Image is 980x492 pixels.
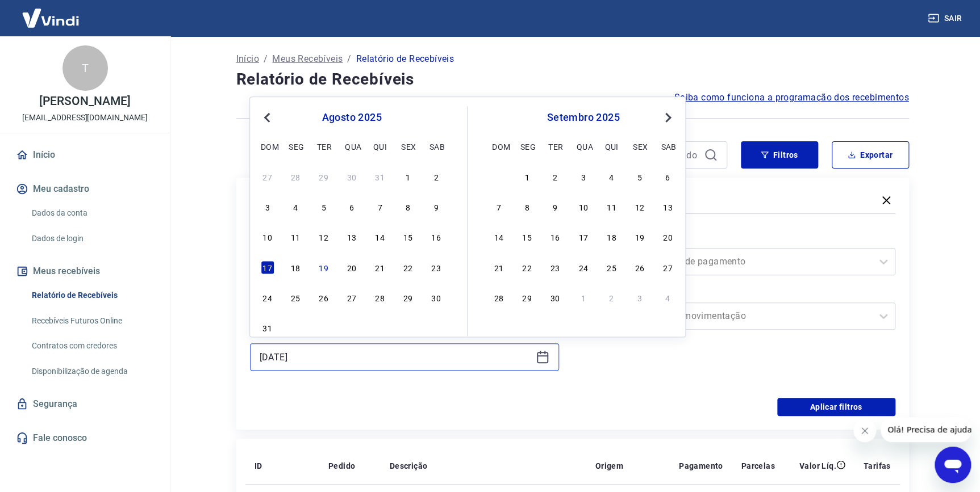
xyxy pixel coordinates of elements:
a: Relatório de Recebíveis [27,284,156,307]
button: Previous Month [260,111,274,124]
div: Choose sexta-feira, 3 de outubro de 2025 [633,291,647,304]
div: Choose terça-feira, 19 de agosto de 2025 [317,260,331,274]
div: Choose sexta-feira, 19 de setembro de 2025 [633,230,647,244]
div: setembro 2025 [490,111,676,124]
div: Choose quarta-feira, 3 de setembro de 2025 [345,321,358,335]
button: Aplicar filtros [777,398,895,416]
div: Choose terça-feira, 29 de julho de 2025 [317,170,331,183]
div: Choose sexta-feira, 5 de setembro de 2025 [633,170,647,183]
iframe: Mensagem da empresa [881,417,971,442]
div: Choose sexta-feira, 1 de agosto de 2025 [401,170,415,183]
div: Choose segunda-feira, 18 de agosto de 2025 [289,260,302,274]
span: Olá! Precisa de ajuda? [7,8,95,17]
div: Choose segunda-feira, 4 de agosto de 2025 [289,200,302,213]
div: qui [373,140,387,153]
img: Vindi [14,1,87,35]
p: [PERSON_NAME] [39,95,130,107]
div: Choose domingo, 17 de agosto de 2025 [261,260,274,274]
p: / [347,52,351,66]
div: T [62,45,108,91]
div: ter [317,140,331,153]
div: Choose quinta-feira, 28 de agosto de 2025 [373,291,387,304]
div: qua [577,140,590,153]
div: qua [345,140,358,153]
p: [EMAIL_ADDRESS][DOMAIN_NAME] [22,112,148,124]
div: Choose domingo, 21 de setembro de 2025 [492,260,506,274]
iframe: Fechar mensagem [853,419,876,442]
a: Segurança [14,392,156,417]
p: Descrição [390,460,428,472]
div: Choose sábado, 27 de setembro de 2025 [661,260,674,274]
div: Choose segunda-feira, 25 de agosto de 2025 [289,291,302,304]
div: Choose terça-feira, 30 de setembro de 2025 [548,291,562,304]
iframe: Botão para abrir a janela de mensagens [935,447,971,483]
div: Choose quarta-feira, 6 de agosto de 2025 [345,200,358,213]
div: Choose quinta-feira, 2 de outubro de 2025 [604,291,618,304]
input: Data final [260,348,531,365]
div: Choose sábado, 6 de setembro de 2025 [429,321,443,335]
div: Choose domingo, 31 de agosto de 2025 [492,170,506,183]
div: Choose domingo, 7 de setembro de 2025 [492,200,506,213]
div: dom [261,140,274,153]
button: Meus recebíveis [14,259,156,284]
div: ter [548,140,562,153]
div: Choose sexta-feira, 5 de setembro de 2025 [401,321,415,335]
label: Tipo de Movimentação [589,287,893,300]
div: seg [520,140,534,153]
a: Dados da conta [27,201,156,225]
div: Choose sábado, 23 de agosto de 2025 [429,260,443,274]
div: Choose quinta-feira, 31 de julho de 2025 [373,170,387,183]
button: Meu cadastro [14,176,156,201]
a: Fale conosco [14,426,156,451]
div: Choose segunda-feira, 11 de agosto de 2025 [289,230,302,244]
span: Saiba como funciona a programação dos recebimentos [674,91,909,104]
div: Choose quarta-feira, 1 de outubro de 2025 [577,291,590,304]
div: sab [661,140,674,153]
button: Next Month [661,111,675,124]
div: Choose sexta-feira, 8 de agosto de 2025 [401,200,415,213]
h4: Relatório de Recebíveis [236,68,909,91]
div: Choose segunda-feira, 22 de setembro de 2025 [520,260,534,274]
div: Choose sábado, 6 de setembro de 2025 [661,170,674,183]
div: Choose terça-feira, 9 de setembro de 2025 [548,200,562,213]
div: Choose quarta-feira, 24 de setembro de 2025 [577,260,590,274]
div: Choose sexta-feira, 15 de agosto de 2025 [401,230,415,244]
div: Choose sábado, 9 de agosto de 2025 [429,200,443,213]
div: Choose quarta-feira, 13 de agosto de 2025 [345,230,358,244]
div: Choose terça-feira, 2 de setembro de 2025 [548,170,562,183]
div: Choose domingo, 24 de agosto de 2025 [261,291,274,304]
div: Choose segunda-feira, 1 de setembro de 2025 [289,321,302,335]
div: Choose terça-feira, 2 de setembro de 2025 [317,321,331,335]
div: Choose sexta-feira, 12 de setembro de 2025 [633,200,647,213]
p: Relatório de Recebíveis [356,52,454,66]
div: Choose sexta-feira, 29 de agosto de 2025 [401,291,415,304]
div: Choose domingo, 27 de julho de 2025 [261,170,274,183]
div: Choose sábado, 2 de agosto de 2025 [429,170,443,183]
button: Sair [925,8,966,29]
div: qui [604,140,618,153]
button: Filtros [741,141,818,169]
p: Valor Líq. [799,460,836,472]
div: dom [492,140,506,153]
a: Contratos com credores [27,334,156,358]
div: Choose quinta-feira, 7 de agosto de 2025 [373,200,387,213]
a: Recebíveis Futuros Online [27,309,156,333]
div: sab [429,140,443,153]
div: month 2025-09 [490,169,676,306]
div: Choose terça-feira, 12 de agosto de 2025 [317,230,331,244]
div: Choose sábado, 13 de setembro de 2025 [661,200,674,213]
div: Choose quinta-feira, 25 de setembro de 2025 [604,260,618,274]
a: Meus Recebíveis [272,52,343,66]
p: / [264,52,268,66]
div: Choose segunda-feira, 29 de setembro de 2025 [520,291,534,304]
div: Choose terça-feira, 16 de setembro de 2025 [548,230,562,244]
div: Choose segunda-feira, 1 de setembro de 2025 [520,170,534,183]
div: Choose terça-feira, 5 de agosto de 2025 [317,200,331,213]
div: agosto 2025 [259,111,444,124]
label: Forma de Pagamento [589,232,893,246]
div: Choose sábado, 16 de agosto de 2025 [429,230,443,244]
div: Choose domingo, 28 de setembro de 2025 [492,291,506,304]
a: Início [236,52,259,66]
div: seg [289,140,302,153]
